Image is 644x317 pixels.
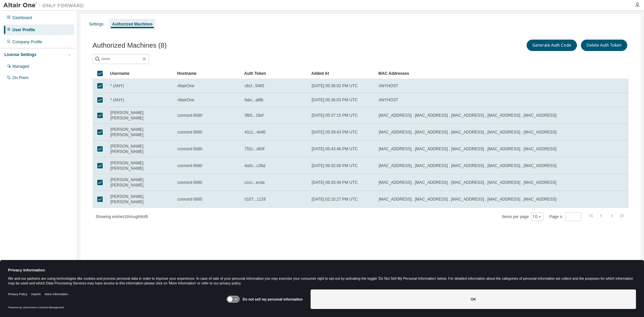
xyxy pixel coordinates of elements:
[3,2,87,9] img: Altair One
[581,40,627,51] button: Delete Auth Token
[312,197,358,202] span: [DATE] 02:10:27 PM UTC
[378,68,558,79] div: MAC Addresses
[93,42,167,49] span: Authorized Machines (8)
[379,83,398,89] span: ANYHOST
[245,163,265,168] span: 4a3c...c36d
[379,97,398,103] span: ANYHOST
[312,146,358,152] span: [DATE] 05:43:46 PM UTC
[379,113,556,118] span: [MAC_ADDRESS] , [MAC_ADDRESS] , [MAC_ADDRESS] , [MAC_ADDRESS] , [MAC_ADDRESS]
[177,180,202,185] span: connord-5680
[312,113,358,118] span: [DATE] 05:37:15 PM UTC
[12,64,29,69] div: Managed
[549,212,581,221] span: Page n.
[177,68,239,79] div: Hostname
[89,21,103,27] div: Settings
[177,83,194,89] span: AltairOne
[4,52,36,57] div: License Settings
[177,146,202,152] span: connord-5680
[177,163,202,168] span: connord-5680
[110,97,124,103] span: * (ANY)
[379,146,556,152] span: [MAC_ADDRESS] , [MAC_ADDRESS] , [MAC_ADDRESS] , [MAC_ADDRESS] , [MAC_ADDRESS]
[379,197,556,202] span: [MAC_ADDRESS] , [MAC_ADDRESS] , [MAC_ADDRESS] , [MAC_ADDRESS] , [MAC_ADDRESS]
[177,113,202,118] span: connord-5680
[245,113,264,118] span: 5fb5...18ef
[110,160,171,171] span: [PERSON_NAME].[PERSON_NAME]
[245,146,264,152] span: 752c...d93f
[312,180,358,185] span: [DATE] 06:33:49 PM UTC
[110,144,171,154] span: [PERSON_NAME].[PERSON_NAME]
[12,27,35,33] div: User Profile
[112,21,153,27] div: Authorized Machines
[96,214,148,219] span: Showing entries 1 through 8 of 8
[12,75,29,81] div: On Prem
[12,39,42,45] div: Company Profile
[379,163,556,168] span: [MAC_ADDRESS] , [MAC_ADDRESS] , [MAC_ADDRESS] , [MAC_ADDRESS] , [MAC_ADDRESS]
[502,212,543,221] span: Items per page
[110,110,171,121] span: [PERSON_NAME].[PERSON_NAME]
[110,83,124,89] span: * (ANY)
[244,68,306,79] div: Auth Token
[177,97,194,103] span: AltairOne
[245,129,266,135] span: 41c1...4e90
[110,68,172,79] div: Username
[312,83,358,89] span: [DATE] 05:36:02 PM UTC
[245,180,265,185] span: cccc...ecda
[527,40,577,51] button: Generate Auth Code
[379,129,556,135] span: [MAC_ADDRESS] , [MAC_ADDRESS] , [MAC_ADDRESS] , [MAC_ADDRESS] , [MAC_ADDRESS]
[110,127,171,138] span: [PERSON_NAME].[PERSON_NAME]
[110,177,171,188] span: [PERSON_NAME].[PERSON_NAME]
[312,97,358,103] span: [DATE] 05:36:03 PM UTC
[312,129,358,135] span: [DATE] 05:39:43 PM UTC
[245,83,264,89] span: c6cf...5465
[12,15,32,20] div: Dashboard
[245,197,266,202] span: 0107...1128
[533,214,542,219] button: 10
[311,68,373,79] div: Added At
[245,97,263,103] span: fabc...a8fb
[177,129,202,135] span: connord-5680
[110,194,171,205] span: [PERSON_NAME].[PERSON_NAME]
[312,163,358,168] span: [DATE] 06:32:06 PM UTC
[379,180,556,185] span: [MAC_ADDRESS] , [MAC_ADDRESS] , [MAC_ADDRESS] , [MAC_ADDRESS] , [MAC_ADDRESS]
[177,197,202,202] span: connord-5680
